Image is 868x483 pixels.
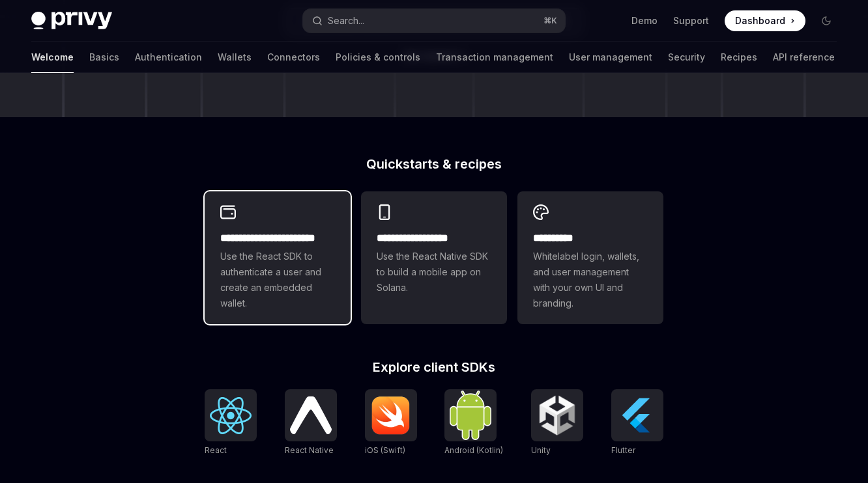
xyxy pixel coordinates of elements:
[531,445,551,455] span: Unity
[89,42,119,73] a: Basics
[721,42,757,73] a: Recipes
[205,445,227,455] span: React
[816,10,837,31] button: Toggle dark mode
[569,42,652,73] a: User management
[450,391,491,439] img: Android (Kotlin)
[205,158,663,171] h2: Quickstarts & recipes
[444,389,503,457] a: Android (Kotlin)Android (Kotlin)
[631,14,658,27] a: Demo
[365,445,405,455] span: iOS (Swift)
[370,396,412,435] img: iOS (Swift)
[531,389,583,457] a: UnityUnity
[303,9,564,33] button: Open search
[616,394,658,436] img: Flutter
[205,389,257,457] a: ReactReact
[611,445,635,455] span: Flutter
[773,42,835,73] a: API reference
[285,389,337,457] a: React NativeReact Native
[673,14,709,27] a: Support
[543,16,557,26] span: ⌘ K
[611,389,663,457] a: FlutterFlutter
[377,249,491,296] span: Use the React Native SDK to build a mobile app on Solana.
[205,361,663,374] h2: Explore client SDKs
[668,42,705,73] a: Security
[267,42,320,73] a: Connectors
[135,42,202,73] a: Authentication
[735,14,785,27] span: Dashboard
[533,249,648,311] span: Whitelabel login, wallets, and user management with your own UI and branding.
[218,42,252,73] a: Wallets
[285,445,334,455] span: React Native
[31,42,74,73] a: Welcome
[220,249,335,311] span: Use the React SDK to authenticate a user and create an embedded wallet.
[536,394,578,436] img: Unity
[436,42,553,73] a: Transaction management
[517,191,663,324] a: **** *****Whitelabel login, wallets, and user management with your own UI and branding.
[725,10,805,31] a: Dashboard
[31,12,112,30] img: dark logo
[210,397,252,434] img: React
[444,445,503,455] span: Android (Kotlin)
[336,42,420,73] a: Policies & controls
[328,13,364,29] div: Search...
[365,389,417,457] a: iOS (Swift)iOS (Swift)
[290,396,332,434] img: React Native
[361,191,507,324] a: **** **** **** ***Use the React Native SDK to build a mobile app on Solana.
